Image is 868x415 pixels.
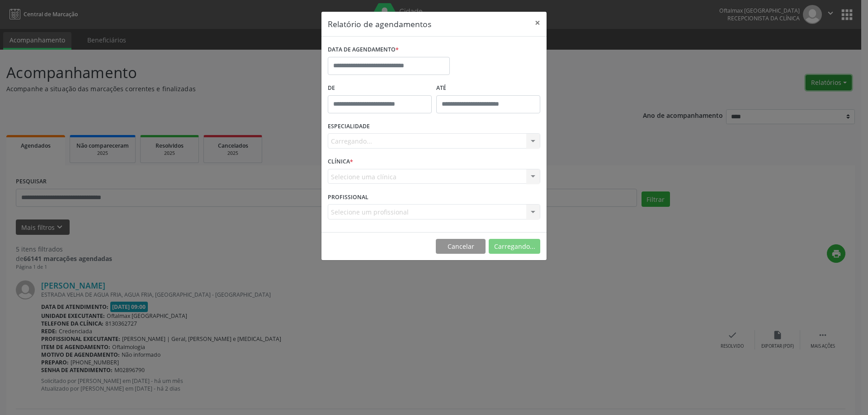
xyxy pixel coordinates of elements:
[328,120,370,134] label: ESPECIALIDADE
[489,239,540,254] button: Carregando...
[328,155,353,169] label: CLÍNICA
[528,12,547,34] button: Close
[436,239,486,254] button: Cancelar
[328,18,431,30] h5: Relatório de agendamentos
[436,81,540,95] label: ATÉ
[328,81,432,95] label: De
[328,190,368,204] label: PROFISSIONAL
[328,43,399,57] label: DATA DE AGENDAMENTO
